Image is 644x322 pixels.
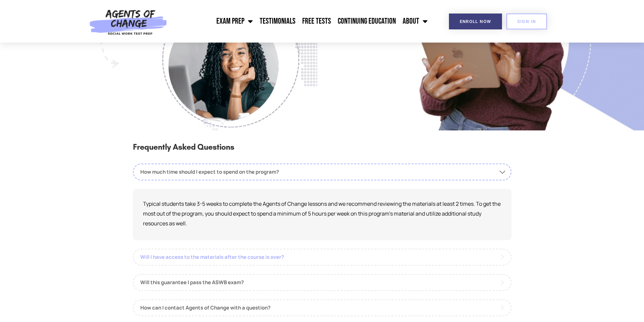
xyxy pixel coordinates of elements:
[143,199,501,228] p: Typical students take 3-5 weeks to complete the Agents of Change lessons and we recommend reviewi...
[460,19,491,24] span: Enroll Now
[517,19,536,24] span: SIGN IN
[334,13,399,30] a: Continuing Education
[133,164,511,180] a: How much time should I expect to spend on the program?
[256,13,299,30] a: Testimonials
[133,141,511,160] h3: Frequently Asked Questions
[399,13,431,30] a: About
[449,14,502,29] a: Enroll Now
[171,13,431,30] nav: Menu
[133,274,511,291] a: Will this guarantee I pass the ASWB exam?
[133,299,511,316] a: How can I contact Agents of Change with a question?
[213,13,256,30] a: Exam Prep
[133,249,511,266] a: Will I have access to the materials after the course is over?
[299,13,334,30] a: Free Tests
[506,14,547,29] a: SIGN IN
